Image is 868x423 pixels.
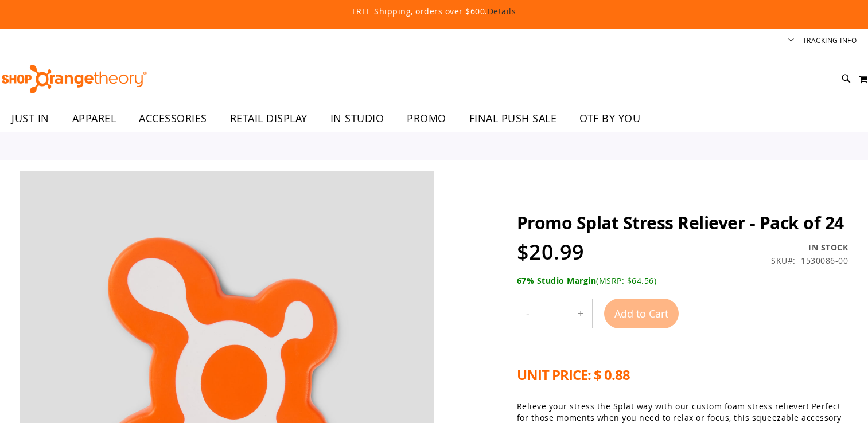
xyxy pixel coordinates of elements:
span: FINAL PUSH SALE [469,105,557,131]
span: IN STUDIO [330,105,384,131]
span: APPAREL [72,105,116,131]
span: Unit Price: $ 0.88 [517,365,630,385]
a: APPAREL [61,105,128,132]
a: Tracking Info [803,36,857,45]
span: In stock [808,242,848,253]
span: JUST IN [11,105,49,131]
button: Increase product quantity [569,299,592,328]
input: Product quantity [538,300,569,327]
div: Availability [771,242,848,253]
button: Account menu [788,36,794,46]
a: OTF BY YOU [568,105,652,132]
span: Promo Splat Stress Reliever - Pack of 24 [517,211,844,234]
a: Details [488,6,516,17]
span: $20.99 [517,238,585,266]
a: RETAIL DISPLAY [219,105,319,132]
a: FINAL PUSH SALE [458,105,569,131]
a: IN STUDIO [319,105,396,132]
a: ACCESSORIES [127,105,219,132]
b: 67% Studio Margin [517,275,597,286]
span: OTF BY YOU [579,105,640,131]
strong: SKU [771,255,796,266]
a: PROMO [395,105,458,132]
span: RETAIL DISPLAY [230,105,308,131]
div: 1530086-00 [801,255,848,267]
p: FREE Shipping, orders over $600. [90,6,779,17]
span: ACCESSORIES [139,105,207,131]
span: PROMO [407,105,446,131]
button: Decrease product quantity [517,299,538,328]
div: (MSRP: $64.56) [517,275,848,287]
